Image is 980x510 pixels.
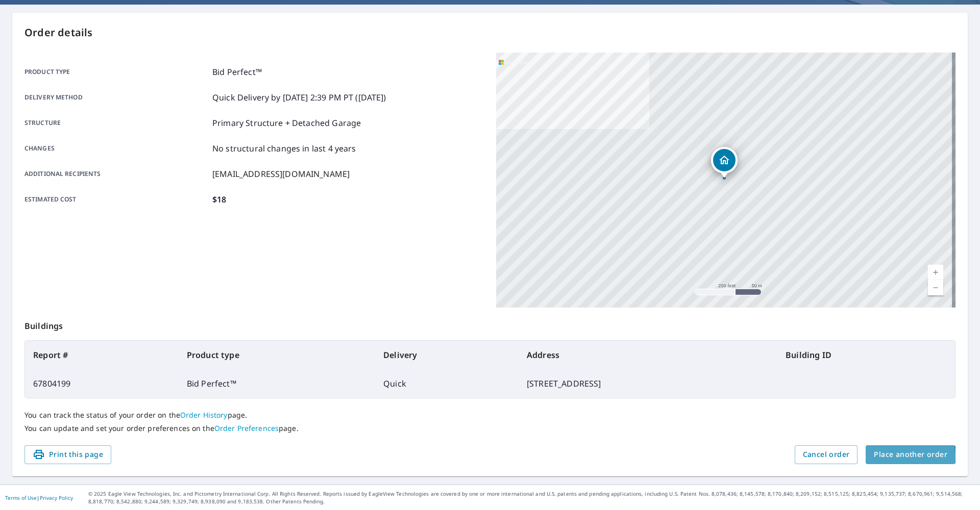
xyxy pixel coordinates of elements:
th: Delivery [375,341,519,369]
p: Bid Perfect™ [212,66,262,78]
p: Additional recipients [24,168,208,180]
p: Changes [24,142,208,155]
p: Primary Structure + Detached Garage [212,117,361,129]
p: Estimated cost [24,193,208,206]
th: Product type [179,341,375,369]
a: Privacy Policy [40,494,73,501]
a: Order History [180,410,228,420]
td: 67804199 [25,369,179,398]
th: Building ID [777,341,955,369]
a: Current Level 17, Zoom Out [928,280,943,295]
a: Terms of Use [5,494,37,501]
p: You can update and set your order preferences on the page. [24,424,955,433]
p: No structural changes in last 4 years [212,142,356,155]
td: [STREET_ADDRESS] [519,369,777,398]
p: Structure [24,117,208,129]
p: Quick Delivery by [DATE] 2:39 PM PT ([DATE]) [212,91,386,104]
p: You can track the status of your order on the page. [24,411,955,420]
button: Print this page [24,445,111,464]
div: Dropped pin, building 1, Residential property, 3640 La Hacienda Dr San Bernardino, CA 92404 [711,147,738,178]
td: Bid Perfect™ [179,369,375,398]
p: Order details [24,25,955,40]
p: [EMAIL_ADDRESS][DOMAIN_NAME] [212,168,350,180]
a: Order Preferences [214,423,279,433]
a: Current Level 17, Zoom In [928,265,943,280]
p: Product type [24,66,208,78]
p: Buildings [24,308,955,340]
th: Address [519,341,777,369]
button: Place another order [866,445,955,464]
button: Cancel order [795,445,858,464]
th: Report # [25,341,179,369]
p: $18 [212,193,226,206]
td: Quick [375,369,519,398]
span: Place another order [874,448,947,461]
p: | [5,495,73,501]
p: Delivery method [24,91,208,104]
p: © 2025 Eagle View Technologies, Inc. and Pictometry International Corp. All Rights Reserved. Repo... [88,490,975,505]
span: Cancel order [803,448,850,461]
span: Print this page [33,448,103,461]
